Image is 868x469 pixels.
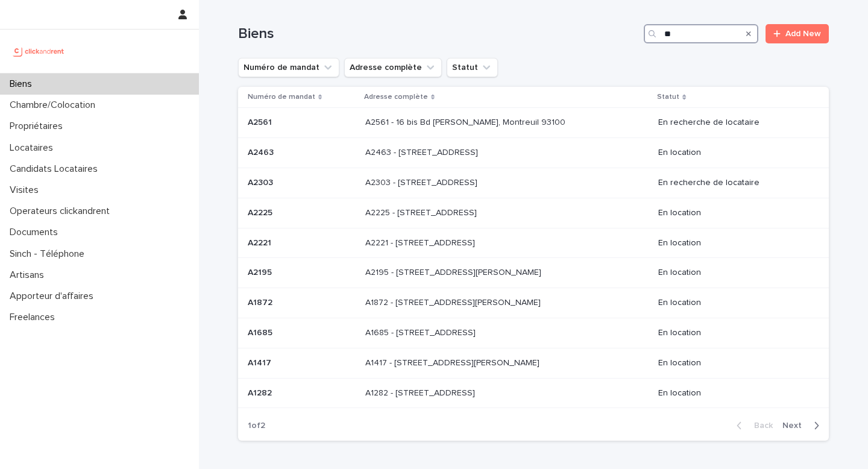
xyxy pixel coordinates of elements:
p: En recherche de locataire [658,178,810,188]
p: Documents [5,227,68,238]
p: Candidats Locataires [5,163,107,175]
p: A2225 - [STREET_ADDRESS] [365,206,479,218]
p: Biens [5,78,42,90]
p: En location [658,388,810,398]
img: UCB0brd3T0yccxBKYDjQ [10,39,68,63]
p: A1872 [248,295,275,308]
button: Numéro de mandat [238,58,339,77]
button: Next [778,420,829,431]
p: A2221 - [STREET_ADDRESS] [365,236,477,248]
p: En location [658,328,810,338]
p: Operateurs clickandrent [5,206,119,217]
button: Adresse complète [344,58,442,77]
a: Add New [766,24,829,43]
p: A2561 - 16 bis Bd [PERSON_NAME], Montreuil 93100 [365,115,568,128]
tr: A2303A2303 A2303 - [STREET_ADDRESS]A2303 - [STREET_ADDRESS] En recherche de locataire [238,168,829,198]
tr: A1872A1872 A1872 - [STREET_ADDRESS][PERSON_NAME]A1872 - [STREET_ADDRESS][PERSON_NAME] En location [238,288,829,318]
p: Adresse complète [364,90,428,104]
p: A1685 - [STREET_ADDRESS] [365,326,478,338]
p: 1 of 2 [238,411,275,441]
tr: A1417A1417 A1417 - [STREET_ADDRESS][PERSON_NAME]A1417 - [STREET_ADDRESS][PERSON_NAME] En location [238,348,829,378]
p: Sinch - Téléphone [5,248,94,260]
tr: A1282A1282 A1282 - [STREET_ADDRESS]A1282 - [STREET_ADDRESS] En location [238,378,829,408]
tr: A2463A2463 A2463 - [STREET_ADDRESS]A2463 - [STREET_ADDRESS] En location [238,138,829,168]
p: A1872 - 21 Avenue du Président Wilson, Montreuil 93100 [365,295,543,308]
p: A2225 [248,206,275,218]
input: Search [644,24,758,43]
p: A1417 [248,356,274,368]
p: Chambre/Colocation [5,99,105,111]
p: A1282 - [STREET_ADDRESS] [365,386,477,398]
p: En recherche de locataire [658,118,810,128]
p: Locataires [5,142,63,154]
button: Back [727,420,778,431]
p: A2221 [248,236,274,248]
p: En location [658,298,810,308]
p: A2303 - [STREET_ADDRESS] [365,175,480,188]
p: A1417 - [STREET_ADDRESS][PERSON_NAME] [365,356,542,368]
p: A2195 - [STREET_ADDRESS][PERSON_NAME] [365,265,544,278]
button: Statut [447,58,498,77]
p: A2561 [248,115,274,128]
tr: A2225A2225 A2225 - [STREET_ADDRESS]A2225 - [STREET_ADDRESS] En location [238,198,829,228]
p: A2463 [248,145,276,158]
tr: A1685A1685 A1685 - [STREET_ADDRESS]A1685 - [STREET_ADDRESS] En location [238,318,829,348]
p: Propriétaires [5,121,72,132]
p: A2463 - [STREET_ADDRESS] [365,145,480,158]
p: A2303 [248,175,275,188]
p: A1282 [248,386,274,398]
p: A1685 [248,326,275,338]
p: Apporteur d'affaires [5,291,103,302]
p: En location [658,208,810,218]
p: En location [658,358,810,368]
p: Visites [5,184,48,196]
p: En location [658,268,810,278]
tr: A2561A2561 A2561 - 16 bis Bd [PERSON_NAME], Montreuil 93100A2561 - 16 bis Bd [PERSON_NAME], Montr... [238,108,829,138]
span: Next [782,421,809,430]
tr: A2221A2221 A2221 - [STREET_ADDRESS]A2221 - [STREET_ADDRESS] En location [238,228,829,258]
p: En location [658,238,810,248]
tr: A2195A2195 A2195 - [STREET_ADDRESS][PERSON_NAME]A2195 - [STREET_ADDRESS][PERSON_NAME] En location [238,258,829,288]
span: Back [747,421,773,430]
h1: Biens [238,25,639,43]
p: Artisans [5,269,54,281]
p: Statut [657,90,679,104]
span: Add New [785,30,821,38]
p: A2195 [248,265,274,278]
p: En location [658,148,810,158]
p: Numéro de mandat [248,90,315,104]
p: Freelances [5,312,64,323]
